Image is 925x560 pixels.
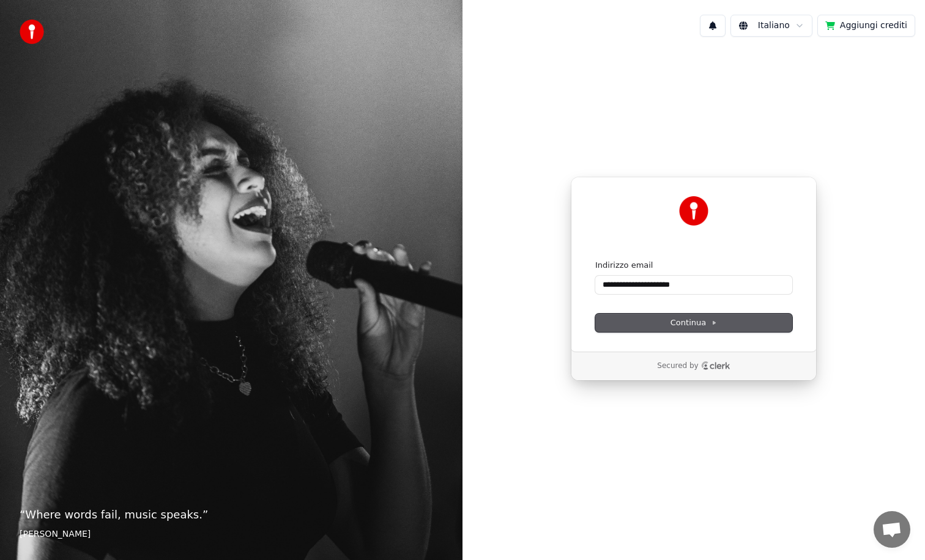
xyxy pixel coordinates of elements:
[20,506,443,523] p: “ Where words fail, music speaks. ”
[20,20,44,44] img: youka
[657,361,698,371] p: Secured by
[701,361,730,370] a: Clerk logo
[679,196,708,226] img: Youka
[595,260,653,271] label: Indirizzo email
[817,15,915,37] button: Aggiungi crediti
[20,528,443,540] footer: [PERSON_NAME]
[874,511,910,548] a: Aprire la chat
[671,317,717,328] span: Continua
[595,314,792,332] button: Continua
